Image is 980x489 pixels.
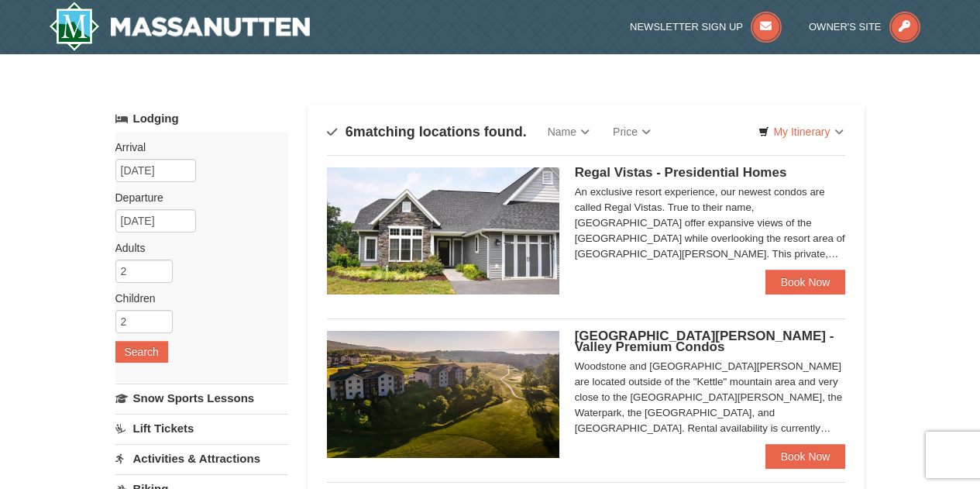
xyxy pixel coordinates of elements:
[115,139,277,155] label: Arrival
[575,359,846,436] div: Woodstone and [GEOGRAPHIC_DATA][PERSON_NAME] are located outside of the "Kettle" mountain area an...
[765,270,846,294] a: Book Now
[115,384,288,412] a: Snow Sports Lessons
[49,2,311,51] img: Massanutten Resort Logo
[630,21,743,33] span: Newsletter Sign Up
[115,444,288,473] a: Activities & Attractions
[115,414,288,443] a: Lift Tickets
[809,21,920,33] a: Owner's Site
[575,184,846,262] div: An exclusive resort experience, our newest condos are called Regal Vistas. True to their name, [G...
[575,165,787,180] span: Regal Vistas - Presidential Homes
[115,240,277,256] label: Adults
[346,124,353,139] span: 6
[327,167,559,294] img: 19218991-1-902409a9.jpg
[630,21,782,33] a: Newsletter Sign Up
[115,190,277,205] label: Departure
[115,105,288,133] a: Lodging
[115,291,277,306] label: Children
[809,21,882,33] span: Owner's Site
[49,2,311,51] a: Massanutten Resort
[765,444,846,469] a: Book Now
[575,329,834,354] span: [GEOGRAPHIC_DATA][PERSON_NAME] - Valley Premium Condos
[536,116,601,147] a: Name
[327,331,559,458] img: 19219041-4-ec11c166.jpg
[327,124,527,139] h4: matching locations found.
[748,120,853,143] a: My Itinerary
[601,116,662,147] a: Price
[115,341,168,363] button: Search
